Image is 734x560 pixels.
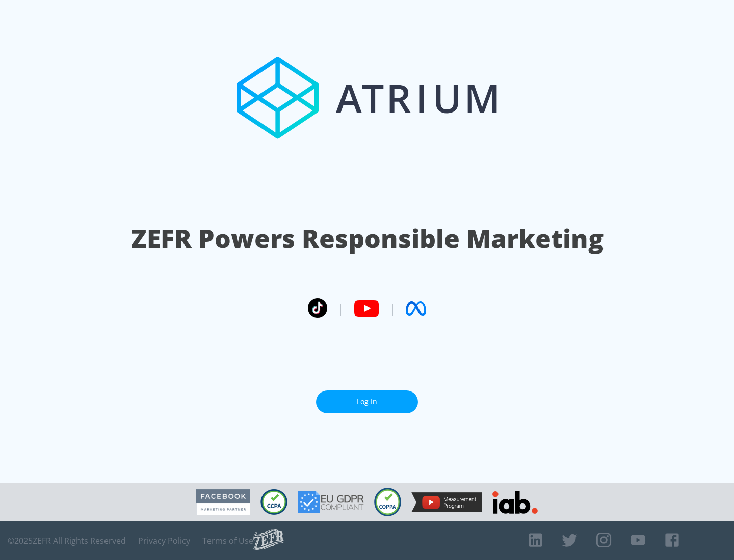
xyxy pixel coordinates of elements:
span: | [389,301,396,316]
h1: ZEFR Powers Responsible Marketing [131,221,604,256]
span: | [337,301,344,316]
a: Terms of Use [202,536,253,546]
span: © 2025 ZEFR All Rights Reserved [8,536,126,546]
img: YouTube Measurement Program [411,492,482,512]
img: COPPA Compliant [374,488,401,516]
img: CCPA Compliant [260,489,287,515]
img: IAB [492,491,538,514]
a: Privacy Policy [138,536,190,546]
a: Log In [316,390,418,413]
img: GDPR Compliant [298,491,364,513]
img: Facebook Marketing Partner [196,489,250,515]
